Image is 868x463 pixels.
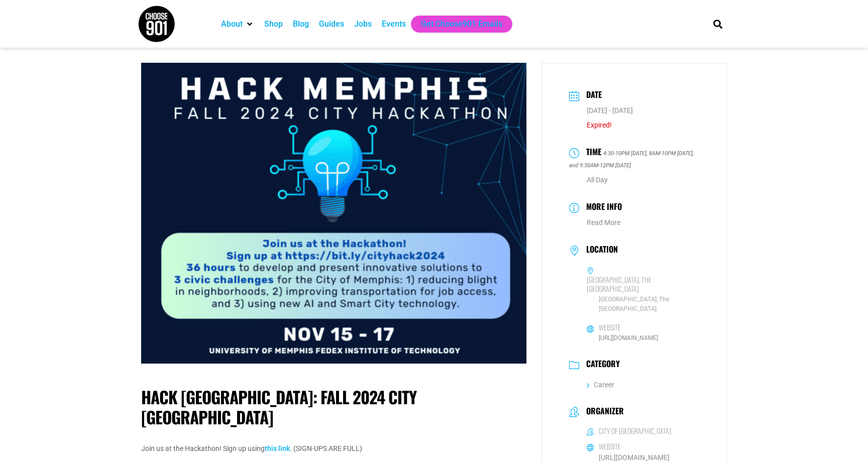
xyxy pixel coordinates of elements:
[599,453,670,461] a: [URL][DOMAIN_NAME]
[587,295,699,314] span: [GEOGRAPHIC_DATA], The [GEOGRAPHIC_DATA]
[599,334,658,341] a: [URL][DOMAIN_NAME]
[319,18,344,30] a: Guides
[581,146,601,160] h3: Time
[587,275,699,293] h6: [GEOGRAPHIC_DATA], The [GEOGRAPHIC_DATA]
[581,88,602,103] h3: Date
[599,426,671,435] h6: City of [GEOGRAPHIC_DATA]
[141,387,526,427] h1: Hack [GEOGRAPHIC_DATA]: Fall 2024 City [GEOGRAPHIC_DATA]
[599,323,621,332] h6: Website
[141,442,526,455] p: Join us at the Hackathon! Sign up using . (SIGN-UPS ARE FULL)
[581,406,624,418] h3: Organizer
[587,381,614,389] a: Career
[264,18,283,30] a: Shop
[581,200,622,215] h3: More Info
[587,218,620,226] a: Read More
[710,16,726,32] div: Search
[569,150,694,169] i: 4:30-10PM [DATE], 8AM-10PM [DATE], and 9:30AM-12PM [DATE]
[221,18,243,30] a: About
[216,16,696,33] nav: Main nav
[421,18,502,30] a: Get Choose901 Emails
[587,176,608,184] abbr: All Day
[587,121,612,129] span: Expired!
[581,359,620,371] h3: Category
[587,106,633,114] span: [DATE] - [DATE]
[581,245,618,257] h3: Location
[216,16,259,33] div: About
[265,444,290,452] a: this link
[382,18,406,30] a: Events
[141,63,526,364] img: Promotional image for Hack Memphis Fall 2024 City Hackathon with event details: Nov 15-17 at the ...
[354,18,372,30] a: Jobs
[599,442,621,451] h6: Website
[293,18,309,30] a: Blog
